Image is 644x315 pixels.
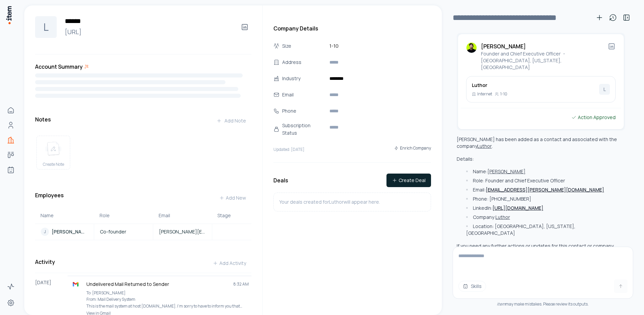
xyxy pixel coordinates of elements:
a: Home [4,104,18,117]
h3: Notes [35,115,51,123]
a: People [4,118,18,132]
button: Add New [214,191,251,205]
img: Glenn Espinosa [466,42,477,53]
div: J [41,228,49,236]
button: [PERSON_NAME] [487,168,526,175]
a: [EMAIL_ADDRESS][PERSON_NAME][DOMAIN_NAME] [486,186,604,193]
button: Luthor [477,143,492,150]
button: Add Activity [207,256,251,270]
a: Activity [4,280,18,293]
img: create note [45,141,61,156]
div: Industry [282,75,325,82]
p: To: [PERSON_NAME] From: Mail Delivery System This is the mail system at host [DOMAIN_NAME]. I'm s... [86,290,249,310]
li: Company: [464,214,625,221]
button: create noteCreate Note [36,136,70,170]
a: Co-founder [95,228,153,235]
button: Create Deal [386,174,431,187]
div: Size [282,42,325,50]
p: Founder and Chief Executive Officer ・ [GEOGRAPHIC_DATA], [US_STATE], [GEOGRAPHIC_DATA] [481,50,608,71]
button: Skills [458,281,486,292]
p: Undelivered Mail Returned to Sender [86,281,228,288]
a: J[PERSON_NAME] [35,228,93,236]
li: Location: [GEOGRAPHIC_DATA], [US_STATE], [GEOGRAPHIC_DATA] [464,223,625,237]
div: Email [159,212,207,219]
span: Co-founder [100,228,126,235]
a: [PERSON_NAME][EMAIL_ADDRESS][PERSON_NAME][DOMAIN_NAME] [154,228,212,235]
h3: Deals [273,176,288,184]
button: Add Note [211,114,251,128]
p: Details: [457,156,625,162]
button: New conversation [593,11,606,24]
div: L [599,84,610,95]
div: Subscription Status [282,122,325,137]
p: [PERSON_NAME] [52,228,88,235]
div: may make mistakes. Please review its outputs. [453,301,633,307]
div: Add Note [216,117,246,124]
button: Enrich Company [394,142,431,154]
h3: Company Details [273,24,431,32]
span: Create Note [43,162,64,167]
li: Email: [464,186,625,193]
button: Toggle sidebar [620,11,633,24]
i: item [497,301,505,307]
p: 1-10 [500,91,507,97]
p: If you need any further actions or updates for this contact or company, please let me know! [457,243,625,256]
p: [PERSON_NAME] has been added as a contact and associated with the company . [457,136,617,149]
li: Phone: [PHONE_NUMBER] [464,196,625,202]
h3: Account Summary [35,63,83,71]
h3: Luthor [472,82,507,89]
button: Luthor [495,214,510,221]
h3: Activity [35,258,55,266]
a: Agents [4,163,18,177]
span: 8:32 AM [233,282,249,287]
span: Skills [471,283,482,290]
div: Action Approved [571,114,616,121]
div: Address [282,59,325,66]
li: Role: Founder and Chief Executive Officer [464,177,625,184]
li: LinkedIn: [464,205,625,211]
p: Updated: [DATE] [273,147,304,152]
h3: Employees [35,191,64,205]
p: Internet [477,91,492,97]
a: Companies [4,133,18,147]
a: [URL][DOMAIN_NAME] [492,205,543,211]
a: Deals [4,148,18,162]
span: [PERSON_NAME][EMAIL_ADDRESS][PERSON_NAME][DOMAIN_NAME] [159,228,206,235]
h2: [PERSON_NAME] [481,42,608,50]
img: Item Brain Logo [5,5,12,25]
div: Email [282,91,325,98]
div: L [35,16,57,38]
p: Your deals created for Luthor will appear here. [279,198,380,206]
a: Settings [4,296,18,310]
img: gmail logo [72,281,79,288]
div: Name [41,212,89,219]
a: [URL] [62,27,233,37]
div: Role [100,212,148,219]
li: Name: [464,168,625,175]
div: Stage [217,212,246,219]
div: Phone [282,107,325,115]
button: View history [606,11,620,24]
